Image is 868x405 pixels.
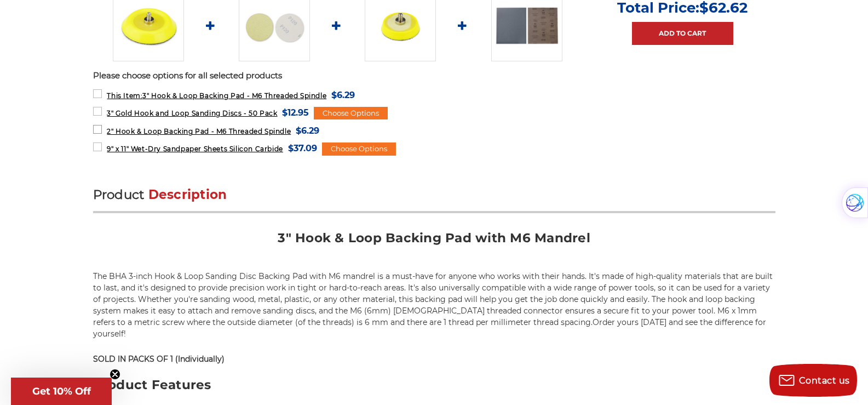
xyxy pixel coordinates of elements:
div: Choose Options [322,142,396,156]
span: $6.29 [331,88,355,102]
h3: Product Features [93,377,775,401]
span: Description [148,187,227,202]
span: 9" x 11" Wet-Dry Sandpaper Sheets Silicon Carbide [107,145,283,153]
button: Close teaser [110,369,120,380]
span: $37.09 [288,141,317,156]
span: 3" Gold Hook and Loop Sanding Discs - 50 Pack [107,109,277,117]
div: Choose Options [314,107,388,120]
a: Add to Cart [632,22,733,45]
p: The BHA 3-inch Hook & Loop Sanding Disc Backing Pad with M6 mandrel is a must-have for anyone who... [93,271,775,340]
h2: 3" Hook & Loop Backing Pad with M6 Mandrel [93,230,775,254]
span: $12.95 [282,105,309,120]
p: Please choose options for all selected products [93,70,775,82]
span: Product [93,187,145,202]
div: Get 10% OffClose teaser [11,378,112,405]
button: Contact us [769,364,857,397]
span: 2" Hook & Loop Backing Pad - M6 Threaded Spindle [107,127,291,135]
span: $6.29 [296,123,319,138]
span: 3" Hook & Loop Backing Pad - M6 Threaded Spindle [107,92,326,100]
span: Get 10% Off [32,385,91,397]
span: Contact us [799,375,850,386]
strong: SOLD IN PACKS OF 1 (Individually) [93,354,225,364]
strong: This Item: [107,92,142,100]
